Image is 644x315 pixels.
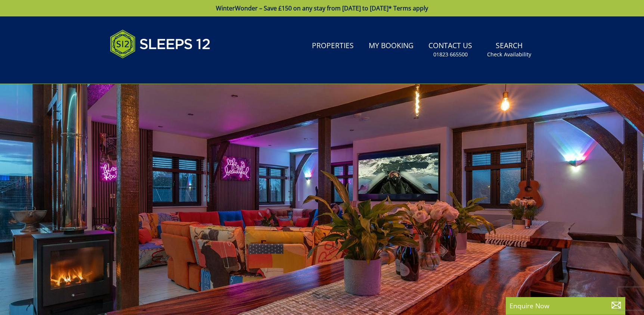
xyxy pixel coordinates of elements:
a: Properties [309,38,357,54]
iframe: Customer reviews powered by Trustpilot [106,67,185,74]
a: SearchCheck Availability [484,38,534,62]
small: Check Availability [487,51,531,58]
small: 01823 665500 [433,51,468,58]
p: Enquire Now [510,301,622,311]
a: My Booking [366,38,417,54]
img: Sleeps 12 [110,25,211,63]
a: Contact Us01823 665500 [425,38,475,62]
